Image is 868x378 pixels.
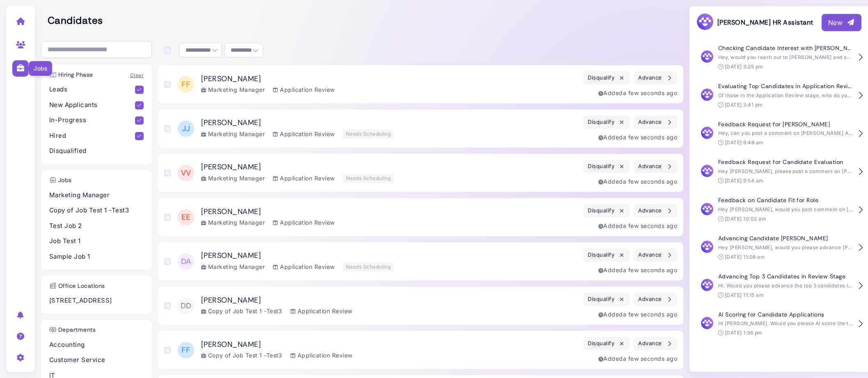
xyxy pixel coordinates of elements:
[623,311,677,318] time: Aug 20, 2025
[49,191,144,200] p: Marketing Manager
[583,337,630,350] button: Disqualify
[201,296,353,305] h3: [PERSON_NAME]
[201,174,265,182] div: Marketing Manager
[634,116,677,129] button: Advance
[718,45,854,52] h4: Checking Candidate Interest with [PERSON_NAME]
[638,162,673,171] div: Advance
[178,298,194,314] span: DD
[588,207,625,215] div: Disqualify
[696,13,813,32] h3: [PERSON_NAME] HR Assistant
[201,207,335,216] h3: [PERSON_NAME]
[343,174,394,183] div: Needs Scheduling
[178,253,194,270] span: DA
[725,330,763,336] time: [DATE] 1:36 pm
[583,116,630,129] button: Disqualify
[201,340,353,349] h3: [PERSON_NAME]
[634,293,677,306] button: Advance
[48,15,683,27] h2: Candidates
[588,118,625,127] div: Disqualify
[623,355,677,362] time: Aug 20, 2025
[598,266,677,274] div: Added
[201,85,265,94] div: Marketing Manager
[45,326,100,333] h3: Departments
[598,133,677,141] div: Added
[634,71,677,84] button: Advance
[178,209,194,225] span: EE
[718,311,854,318] h4: AI Scoring for Candidate Applications
[49,131,135,141] p: Hired
[201,262,265,271] div: Marketing Manager
[583,160,630,173] button: Disqualify
[718,159,854,166] h4: Feedback Request for Candidate Evaluation
[343,262,394,271] div: Needs Scheduling
[273,262,335,271] div: Application Review
[638,339,673,348] div: Advance
[634,204,677,217] button: Advance
[718,83,854,90] h4: Evaluating Top Candidates in Application Review
[49,100,135,110] p: New Applicants
[201,251,394,260] h3: [PERSON_NAME]
[623,134,677,141] time: Aug 20, 2025
[291,307,353,315] div: Application Review
[583,248,630,262] button: Disqualify
[28,61,53,76] div: Jobs
[638,118,673,127] div: Advance
[696,115,861,153] button: Feedback Request for [PERSON_NAME] Hey, can you post a comment on [PERSON_NAME] Applicant sharing...
[598,221,677,230] div: Added
[45,177,76,184] h3: Jobs
[638,207,673,215] div: Advance
[718,273,854,280] h4: Advancing Top 3 Candidates in Review Stage
[634,337,677,350] button: Advance
[598,310,677,319] div: Added
[718,121,854,128] h4: Feedback Request for [PERSON_NAME]
[623,89,677,96] time: Aug 20, 2025
[201,118,394,128] h3: [PERSON_NAME]
[49,340,144,350] p: Accounting
[725,102,763,108] time: [DATE] 3:41 pm
[725,139,764,146] time: [DATE] 9:48 am
[45,71,97,78] h3: Hiring Phase
[49,85,135,94] p: Leads
[588,251,625,260] div: Disqualify
[623,178,677,185] time: Aug 20, 2025
[273,130,335,138] div: Application Review
[201,75,335,84] h3: [PERSON_NAME]
[201,307,282,315] div: Copy of Job Test 1 -Test3
[49,116,135,125] p: In-Progress
[201,218,265,227] div: Marketing Manager
[273,174,335,182] div: Application Review
[696,267,861,305] button: Advancing Top 3 Candidates in Review Stage Hi. Would you please advance the top 3 candidates in t...
[201,130,265,138] div: Marketing Manager
[696,305,861,343] button: AI Scoring for Candidate Applications Hi [PERSON_NAME]. Would you please AI score the two candida...
[49,296,144,305] p: [STREET_ADDRESS]
[638,295,673,304] div: Advance
[291,351,353,360] div: Application Review
[634,248,677,262] button: Advance
[588,74,625,82] div: Disqualify
[696,191,861,229] button: Feedback on Candidate Fit for Role Hey [PERSON_NAME], would you post comment on [PERSON_NAME] sha...
[634,160,677,173] button: Advance
[725,178,764,184] time: [DATE] 9:54 am
[725,216,766,222] time: [DATE] 10:02 am
[638,74,673,82] div: Advance
[583,71,630,84] button: Disqualify
[588,339,625,348] div: Disqualify
[178,121,194,137] span: JJ
[725,254,765,260] time: [DATE] 11:08 am
[583,293,630,306] button: Disqualify
[725,64,763,70] time: [DATE] 3:25 pm
[696,39,861,77] button: Checking Candidate Interest with [PERSON_NAME] Hey, would you reach out to [PERSON_NAME] and see ...
[201,163,394,172] h3: [PERSON_NAME]
[178,342,194,358] span: FF
[718,235,854,242] h4: Advancing Candidate [PERSON_NAME]
[588,162,625,171] div: Disqualify
[598,89,677,97] div: Added
[725,292,764,298] time: [DATE] 11:15 am
[201,351,282,360] div: Copy of Job Test 1 -Test3
[828,18,855,27] div: New
[273,85,335,94] div: Application Review
[696,77,861,115] button: Evaluating Top Candidates in Application Review Of those in the Application Review stage, who do ...
[45,282,109,289] h3: Office Locations
[343,130,394,139] div: Needs Scheduling
[49,237,144,246] p: Job Test 1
